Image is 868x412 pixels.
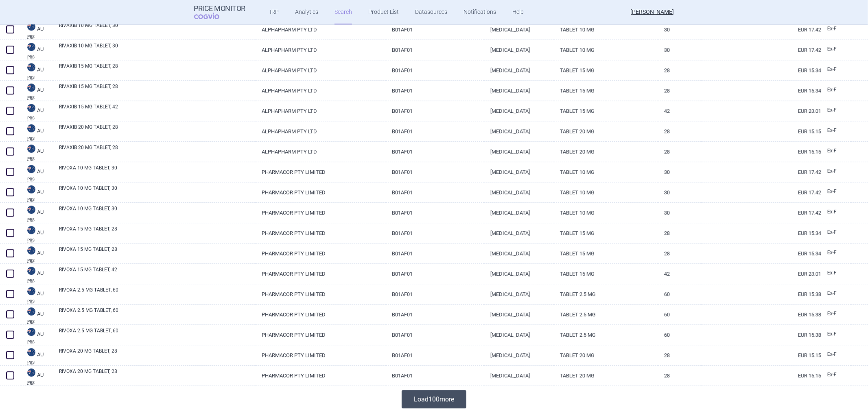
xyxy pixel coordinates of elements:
[702,284,821,304] a: EUR 15.38
[27,165,35,173] img: Australia
[702,81,821,101] a: EUR 15.34
[27,368,35,377] img: Australia
[59,347,256,362] a: RIVOXA 20 MG TABLET, 28
[256,81,386,101] a: ALPHAPHARM PTY LTD
[27,246,35,254] img: Australia
[658,203,702,223] a: 30
[821,64,851,76] a: Ex-F
[484,20,554,39] a: [MEDICAL_DATA]
[827,107,837,113] span: Ex-factory price
[658,60,702,80] a: 28
[658,40,702,60] a: 30
[821,267,851,279] a: Ex-F
[256,203,386,223] a: PHARMACOR PTY LIMITED
[554,223,606,243] a: TABLET 15 MG
[256,40,386,60] a: ALPHAPHARM PTY LTD
[27,259,53,263] abbr: PBS — List of Ex-manufacturer prices published by the Australian Government, Department of Health.
[27,96,53,100] abbr: PBS — List of Ex-manufacturer prices published by the Australian Government, Department of Health.
[386,223,484,243] a: B01AF01
[554,121,606,141] a: TABLET 20 MG
[27,63,35,71] img: Australia
[27,348,35,356] img: Australia
[21,144,53,161] a: AUAUPBS
[827,290,837,296] span: Ex-factory price
[59,144,256,158] a: RIVAXIB 20 MG TABLET, 28
[554,60,606,80] a: TABLET 15 MG
[386,20,484,39] a: B01AF01
[554,162,606,182] a: TABLET 10 MG
[702,20,821,39] a: EUR 17.42
[827,46,837,52] span: Ex-factory price
[821,145,851,157] a: Ex-F
[27,218,53,222] abbr: PBS — List of Ex-manufacturer prices published by the Australian Government, Department of Health.
[21,307,53,324] a: AUAUPBS
[59,205,256,219] a: RIVOXA 10 MG TABLET, 30
[827,250,837,255] span: Ex-factory price
[59,307,256,321] a: RIVOXA 2.5 MG TABLET, 60
[27,206,35,214] img: Australia
[658,142,702,162] a: 28
[821,369,851,381] a: Ex-F
[256,101,386,121] a: ALPHAPHARM PTY LTD
[702,60,821,80] a: EUR 15.34
[484,284,554,304] a: [MEDICAL_DATA]
[554,284,606,304] a: TABLET 2.5 MG
[27,116,53,120] abbr: PBS — List of Ex-manufacturer prices published by the Australian Government, Department of Health.
[827,168,837,174] span: Ex-factory price
[386,40,484,60] a: B01AF01
[21,225,53,242] a: AUAUPBS
[827,66,837,72] span: Ex-factory price
[256,121,386,141] a: ALPHAPHARM PTY LTD
[59,164,256,179] a: RIVOXA 10 MG TABLET, 30
[702,121,821,141] a: EUR 15.15
[386,60,484,80] a: B01AF01
[59,266,256,281] a: RIVOXA 15 MG TABLET, 42
[484,81,554,101] a: [MEDICAL_DATA]
[256,345,386,365] a: PHARMACOR PTY LIMITED
[827,311,837,316] span: Ex-factory price
[554,142,606,162] a: TABLET 20 MG
[59,83,256,97] a: RIVAXIB 15 MG TABLET, 28
[821,186,851,198] a: Ex-F
[27,55,53,59] abbr: PBS — List of Ex-manufacturer prices published by the Australian Government, Department of Health.
[27,35,53,39] abbr: PBS — List of Ex-manufacturer prices published by the Australian Government, Department of Health.
[827,188,837,194] span: Ex-factory price
[27,226,35,234] img: Australia
[702,325,821,345] a: EUR 15.38
[21,245,53,263] a: AUAUPBS
[59,225,256,240] a: RIVOXA 15 MG TABLET, 28
[21,266,53,283] a: AUAUPBS
[59,22,256,36] a: RIVAXIB 10 MG TABLET, 30
[827,270,837,276] span: Ex-factory price
[827,351,837,357] span: Ex-factory price
[484,345,554,365] a: [MEDICAL_DATA]
[27,75,53,79] abbr: PBS — List of Ex-manufacturer prices published by the Australian Government, Department of Health.
[821,328,851,340] a: Ex-F
[658,101,702,121] a: 42
[386,182,484,202] a: B01AF01
[386,264,484,284] a: B01AF01
[27,320,53,324] abbr: PBS — List of Ex-manufacturer prices published by the Australian Government, Department of Health.
[386,121,484,141] a: B01AF01
[256,366,386,386] a: PHARMACOR PTY LIMITED
[27,104,35,112] img: Australia
[484,101,554,121] a: [MEDICAL_DATA]
[59,286,256,301] a: RIVOXA 2.5 MG TABLET, 60
[27,43,35,51] img: Australia
[554,345,606,365] a: TABLET 20 MG
[554,81,606,101] a: TABLET 15 MG
[821,165,851,178] a: Ex-F
[827,372,837,377] span: Ex-factory price
[402,390,466,408] button: Load100more
[21,62,53,79] a: AUAUPBS
[27,267,35,275] img: Australia
[27,157,53,161] abbr: PBS — List of Ex-manufacturer prices published by the Australian Government, Department of Health.
[484,243,554,263] a: [MEDICAL_DATA]
[821,206,851,218] a: Ex-F
[821,226,851,239] a: Ex-F
[27,287,35,295] img: Australia
[484,162,554,182] a: [MEDICAL_DATA]
[27,83,35,92] img: Australia
[59,245,256,260] a: RIVOXA 15 MG TABLET, 28
[658,182,702,202] a: 30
